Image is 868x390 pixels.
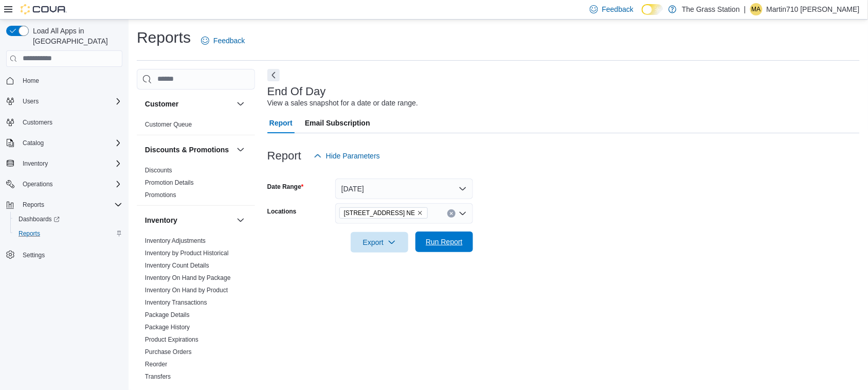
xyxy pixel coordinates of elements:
[19,199,122,211] span: Reports
[145,237,206,244] a: Inventory Adjustments
[145,373,171,380] a: Transfers
[417,210,423,216] button: Remove 8920 Menaul Blvd. NE from selection in this group
[145,145,232,155] button: Discounts & Promotions
[145,121,192,128] a: Customer Queue
[447,209,456,218] button: Clear input
[357,232,402,253] span: Export
[2,198,126,212] button: Reports
[234,98,247,110] button: Customer
[137,27,191,48] h1: Reports
[339,207,428,219] span: 8920 Menaul Blvd. NE
[752,3,761,15] span: MA
[145,336,198,343] a: Product Expirations
[351,232,408,253] button: Export
[2,73,126,88] button: Home
[145,261,209,270] span: Inventory Count Details
[23,139,44,147] span: Catalog
[145,298,207,307] span: Inventory Transactions
[137,118,255,135] div: Customer
[145,348,192,356] span: Purchase Orders
[145,360,167,368] span: Reorder
[267,207,297,216] label: Locations
[19,215,60,223] span: Dashboards
[145,299,207,306] a: Inventory Transactions
[750,3,763,15] div: Martin710 Anaya
[145,361,167,368] a: Reorder
[145,166,172,174] span: Discounts
[137,164,255,205] div: Discounts & Promotions
[415,232,473,252] button: Run Report
[145,191,176,199] a: Promotions
[19,178,57,190] button: Operations
[145,99,232,109] button: Customer
[19,95,122,108] span: Users
[744,3,746,15] p: |
[23,180,53,188] span: Operations
[145,179,194,186] a: Promotion Details
[19,116,122,129] span: Customers
[213,36,245,46] span: Feedback
[145,348,192,356] a: Purchase Orders
[767,3,860,15] p: Martin710 [PERSON_NAME]
[14,213,122,225] span: Dashboards
[145,250,229,257] a: Inventory by Product Historical
[19,229,40,238] span: Reports
[145,274,231,282] span: Inventory On Hand by Package
[145,145,229,155] h3: Discounts & Promotions
[305,113,370,133] span: Email Subscription
[23,251,45,259] span: Settings
[19,157,52,170] button: Inventory
[459,209,467,218] button: Open list of options
[14,227,122,240] span: Reports
[326,151,380,161] span: Hide Parameters
[267,85,326,98] h3: End Of Day
[234,214,247,226] button: Inventory
[14,213,64,225] a: Dashboards
[602,4,634,14] span: Feedback
[19,137,122,149] span: Catalog
[19,249,49,261] a: Settings
[145,287,228,294] a: Inventory On Hand by Product
[197,30,249,51] a: Feedback
[10,226,126,241] button: Reports
[2,177,126,191] button: Operations
[19,75,43,87] a: Home
[2,94,126,109] button: Users
[145,237,206,245] span: Inventory Adjustments
[2,247,126,262] button: Settings
[145,262,209,269] a: Inventory Count Details
[145,274,231,281] a: Inventory On Hand by Package
[2,156,126,171] button: Inventory
[642,4,663,15] input: Dark Mode
[19,137,48,149] button: Catalog
[2,115,126,130] button: Customers
[267,150,301,162] h3: Report
[145,215,177,225] h3: Inventory
[234,144,247,156] button: Discounts & Promotions
[267,183,304,191] label: Date Range
[145,167,172,174] a: Discounts
[19,116,57,129] a: Customers
[344,208,415,218] span: [STREET_ADDRESS] NE
[21,4,67,14] img: Cova
[145,215,232,225] button: Inventory
[19,74,122,87] span: Home
[19,157,122,170] span: Inventory
[29,26,122,46] span: Load All Apps in [GEOGRAPHIC_DATA]
[267,98,418,109] div: View a sales snapshot for a date or date range.
[310,146,384,166] button: Hide Parameters
[23,201,44,209] span: Reports
[145,286,228,294] span: Inventory On Hand by Product
[6,69,122,289] nav: Complex example
[269,113,293,133] span: Report
[145,311,190,319] span: Package Details
[23,97,39,105] span: Users
[145,191,176,199] span: Promotions
[23,118,52,127] span: Customers
[19,178,122,190] span: Operations
[335,179,473,199] button: [DATE]
[23,77,39,85] span: Home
